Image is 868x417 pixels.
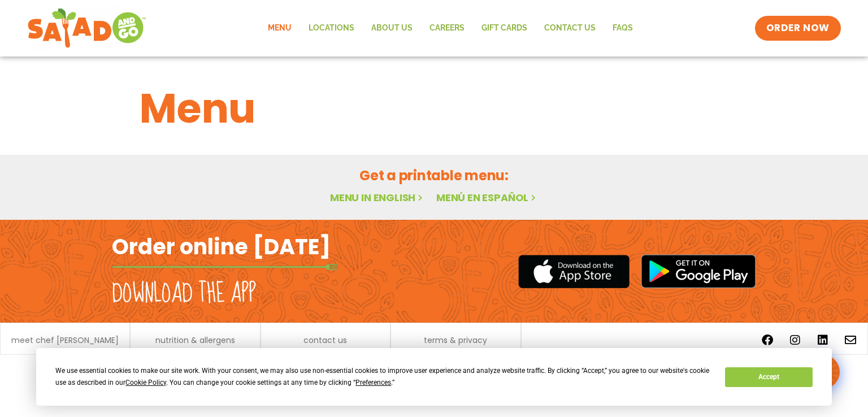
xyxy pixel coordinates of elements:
[112,278,256,310] h2: Download the app
[424,336,487,344] a: terms & privacy
[766,21,830,35] span: ORDER NOW
[725,367,812,387] button: Accept
[536,15,604,41] a: Contact Us
[641,254,756,288] img: google_play
[300,15,363,41] a: Locations
[259,15,641,41] nav: Menu
[259,15,300,41] a: Menu
[140,166,728,185] h2: Get a printable menu:
[436,190,538,205] a: Menú en español
[421,15,473,41] a: Careers
[140,78,728,139] h1: Menu
[518,253,630,290] img: appstore
[755,16,841,41] a: ORDER NOW
[27,6,146,51] img: new-SAG-logo-768×292
[330,190,425,205] a: Menu in English
[11,336,119,344] a: meet chef [PERSON_NAME]
[112,264,338,270] img: fork
[125,379,166,386] span: Cookie Policy
[363,15,421,41] a: About Us
[355,379,391,386] span: Preferences
[55,365,711,389] div: We use essential cookies to make our site work. With your consent, we may also use non-essential ...
[112,233,331,260] h2: Order online [DATE]
[155,336,235,344] a: nutrition & allergens
[303,336,347,344] a: contact us
[604,15,641,41] a: FAQs
[36,348,832,406] div: Cookie Consent Prompt
[473,15,536,41] a: GIFT CARDS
